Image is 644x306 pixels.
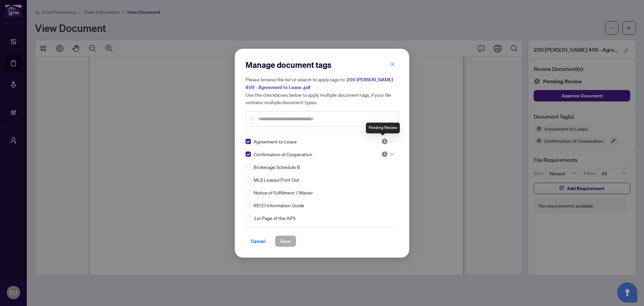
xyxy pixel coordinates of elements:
button: Save [275,235,296,247]
span: 1st Page of the APS [254,214,296,222]
span: RECO Information Guide [254,202,304,209]
span: close [390,62,395,67]
img: status [381,151,388,158]
div: Pending Review [366,123,400,133]
span: 200 [PERSON_NAME] 409 - Agreement to Lease .pdf [246,77,393,90]
button: Open asap [617,282,637,303]
span: Brokerage Schedule B [254,163,300,171]
span: Pending Review [381,138,394,145]
span: Agreement to Lease [254,138,297,145]
span: Pending Review [381,151,394,158]
span: Confirmation of Cooperation [254,150,312,158]
button: Cancel [246,235,271,247]
img: status [381,138,388,145]
span: Notice of Fulfillment / Waiver [254,189,313,196]
span: MLS Leased Print Out [254,176,299,183]
h5: Please browse the list or search to apply tags to: Use the checkboxes below to apply multiple doc... [246,76,398,106]
h2: Manage document tags [246,59,398,70]
span: Cancel [251,236,266,247]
